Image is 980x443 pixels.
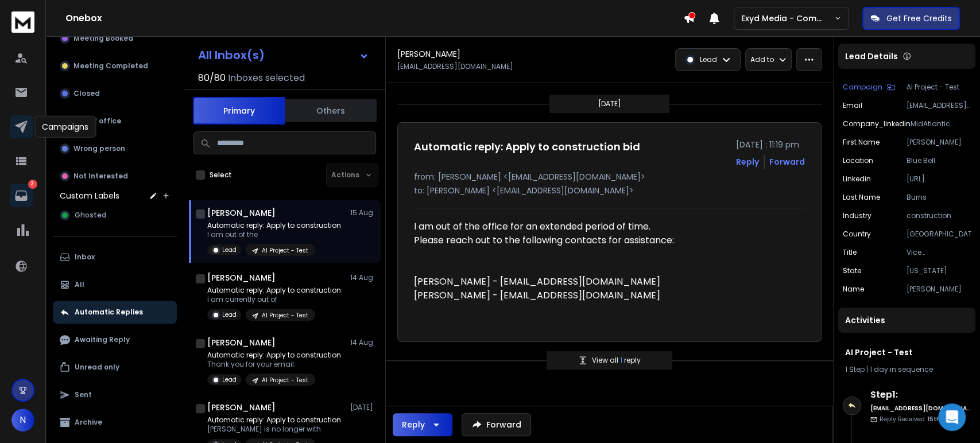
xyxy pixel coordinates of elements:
p: [DATE] [350,403,376,412]
button: Reply [393,413,452,436]
a: 3 [10,184,33,207]
h1: [PERSON_NAME] [207,272,276,283]
button: Archive [53,411,177,434]
p: View all reply [592,356,641,365]
p: Lead [222,246,237,254]
p: AI Project - Test [262,311,308,320]
span: 1 day in sequence [870,364,933,374]
h1: [PERSON_NAME] [207,337,276,348]
button: Meeting Completed [53,55,177,77]
div: Open Intercom Messenger [938,403,966,431]
p: Get Free Credits [886,13,952,24]
p: [DATE] [598,99,621,108]
p: Sent [75,390,92,399]
button: Campaign [843,83,895,92]
button: Not Interested [53,165,177,188]
div: Reply [402,419,425,430]
p: Automatic reply: Apply to construction [207,415,341,425]
h1: [PERSON_NAME] [207,207,276,219]
button: Awaiting Reply [53,328,177,351]
p: Reply Received [880,415,955,423]
p: [GEOGRAPHIC_DATA] [907,230,971,239]
p: Last Name [843,193,880,202]
h6: Step 1 : [870,388,971,402]
p: Lead [222,375,237,384]
h1: [PERSON_NAME] [397,48,460,60]
p: Lead [700,55,717,64]
p: country [843,230,871,239]
span: 1 Step [845,364,865,374]
button: Forward [462,413,531,436]
p: company_linkedin [843,119,911,129]
button: Primary [193,97,285,125]
span: Ghosted [75,211,106,220]
p: Unread only [75,363,119,372]
p: I am out of the [207,230,341,239]
p: Burns [907,193,971,202]
p: [EMAIL_ADDRESS][DOMAIN_NAME] [907,101,971,110]
h3: Inboxes selected [228,71,305,85]
p: Wrong person [73,144,125,153]
button: Inbox [53,246,177,269]
p: Inbox [75,252,95,262]
button: Reply [736,156,759,168]
p: Not Interested [73,172,128,181]
p: 3 [28,180,37,189]
p: [URL][DOMAIN_NAME][PERSON_NAME] [907,174,971,184]
h1: [PERSON_NAME] [207,402,276,413]
p: linkedin [843,174,871,184]
p: Closed [73,89,100,98]
p: industry [843,211,871,220]
p: I am currently out of [207,295,341,304]
button: Others [285,98,377,123]
p: Lead Details [845,50,898,62]
span: 80 / 80 [198,71,226,85]
p: [PERSON_NAME] [907,138,971,147]
p: 14 Aug [350,273,376,282]
button: All Inbox(s) [189,44,378,67]
p: Automatic reply: Apply to construction [207,351,341,360]
p: AI Project - Test [907,83,971,92]
p: 14 Aug [350,338,376,347]
p: [PERSON_NAME] is no longer with [207,425,341,434]
p: Lead [222,310,237,319]
h1: All Inbox(s) [198,49,265,61]
p: All [75,280,84,289]
div: Activities [838,308,975,333]
p: First Name [843,138,880,147]
p: to: [PERSON_NAME] <[EMAIL_ADDRESS][DOMAIN_NAME]> [414,185,805,196]
p: 15 Aug [350,208,376,217]
button: Meeting Booked [53,27,177,50]
span: 1 [620,355,624,365]
p: location [843,156,873,165]
p: construction [907,211,971,220]
p: [PERSON_NAME] [907,285,971,294]
p: Add to [750,55,774,64]
p: Automatic reply: Apply to construction [207,286,341,295]
p: title [843,248,857,257]
p: Email [843,101,862,110]
p: Vice President/Chief Estimator [907,248,971,257]
button: N [11,409,34,432]
p: AI Project - Test [262,376,308,384]
p: Meeting Completed [73,61,148,71]
div: Campaigns [34,116,96,138]
p: Out of office [73,116,121,126]
button: All [53,273,177,296]
h1: AI Project - Test [845,347,969,358]
p: Meeting Booked [73,34,133,43]
p: Exyd Media - Commercial Cleaning [741,13,834,24]
p: name [843,285,864,294]
h3: Custom Labels [60,190,119,201]
button: Sent [53,383,177,406]
h6: [EMAIL_ADDRESS][DOMAIN_NAME] [870,404,971,413]
button: Unread only [53,356,177,379]
button: Get Free Credits [862,7,960,30]
p: [DATE] : 11:19 pm [736,139,805,150]
button: Wrong person [53,137,177,160]
p: Archive [75,418,102,427]
h1: Onebox [65,11,683,25]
